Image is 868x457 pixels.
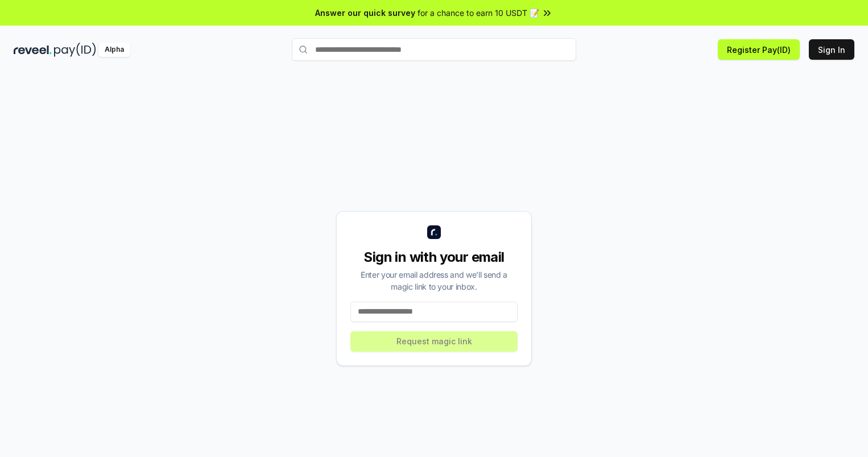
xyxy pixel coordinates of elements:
div: Sign in with your email [350,248,518,266]
img: reveel_dark [14,43,52,57]
button: Register Pay(ID) [718,39,800,60]
span: Answer our quick survey [315,7,415,19]
div: Enter your email address and we’ll send a magic link to your inbox. [350,269,518,293]
img: pay_id [54,43,96,57]
button: Sign In [809,39,854,60]
span: for a chance to earn 10 USDT 📝 [418,7,539,19]
div: Alpha [98,43,130,57]
img: logo_small [427,225,441,239]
